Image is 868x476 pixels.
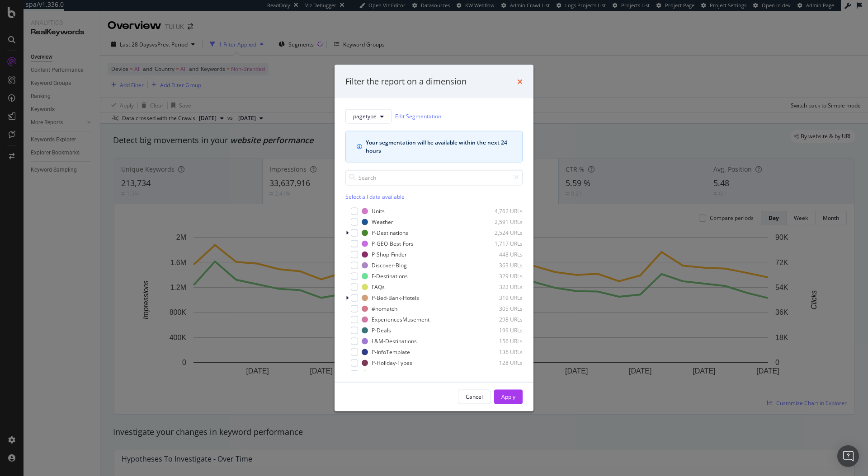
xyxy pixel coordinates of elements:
[478,348,523,356] div: 136 URLs
[478,370,523,378] div: 125 URLs
[478,229,523,237] div: 2,524 URLs
[478,207,523,215] div: 4,762 URLs
[517,76,523,88] div: times
[353,112,377,120] span: pagetype
[395,112,441,121] a: Edit Segmentation
[345,131,523,162] div: info banner
[372,305,397,313] div: #nomatch
[372,359,412,367] div: P-Holiday-Types
[345,76,467,88] div: Filter the report on a dimension
[372,261,407,269] div: Discover-Blog
[372,337,417,345] div: L&M-Destinations
[478,294,523,302] div: 319 URLs
[478,272,523,280] div: 329 URLs
[458,389,491,404] button: Cancel
[372,327,391,334] div: P-Deals
[494,389,523,404] button: Apply
[372,218,393,226] div: Weather
[372,294,419,302] div: P-Bed-Bank-Hotels
[466,393,483,401] div: Cancel
[372,370,403,378] div: C-Itineraries
[372,348,410,356] div: P-InfoTemplate
[372,240,414,247] div: P-GEO-Best-Fors
[478,316,523,323] div: 298 URLs
[478,337,523,345] div: 156 URLs
[478,327,523,334] div: 199 URLs
[372,316,429,323] div: ExperiencesMusement
[372,272,408,280] div: F-Destinations
[478,359,523,367] div: 128 URLs
[345,192,523,200] div: Select all data available
[372,283,385,291] div: FAQs
[372,207,385,215] div: Units
[366,138,511,154] div: Your segmentation will be available within the next 24 hours
[501,393,515,401] div: Apply
[345,109,392,123] button: pagetype
[335,65,533,411] div: modal
[478,218,523,226] div: 2,591 URLs
[478,283,523,291] div: 322 URLs
[478,261,523,269] div: 363 URLs
[345,169,523,185] input: Search
[372,229,408,237] div: P-Destinations
[478,240,523,247] div: 1,717 URLs
[478,251,523,258] div: 448 URLs
[837,445,859,467] div: Open Intercom Messenger
[478,305,523,313] div: 305 URLs
[372,251,407,258] div: P-Shop-Finder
